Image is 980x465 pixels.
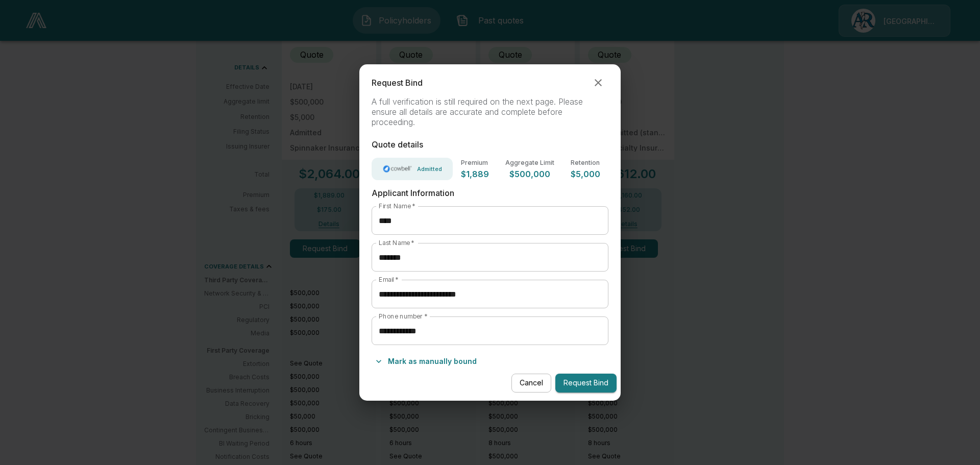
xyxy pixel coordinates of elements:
[571,170,600,178] p: $5,000
[555,374,617,393] button: Request Bind
[379,312,427,321] label: Phone number
[379,275,399,284] label: Email
[417,166,442,172] p: Admitted
[372,353,481,370] button: Mark as manually bound
[372,97,608,128] p: A full verification is still required on the next page. Please ensure all details are accurate an...
[505,160,554,166] p: Aggregate Limit
[379,238,414,247] label: Last Name
[372,140,608,150] p: Quote details
[372,188,608,198] p: Applicant Information
[372,78,423,88] p: Request Bind
[379,202,415,210] label: First Name
[461,160,489,166] p: Premium
[382,164,414,174] img: Carrier Logo
[505,170,554,178] p: $500,000
[461,170,489,178] p: $1,889
[511,374,551,393] button: Cancel
[571,160,600,166] p: Retention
